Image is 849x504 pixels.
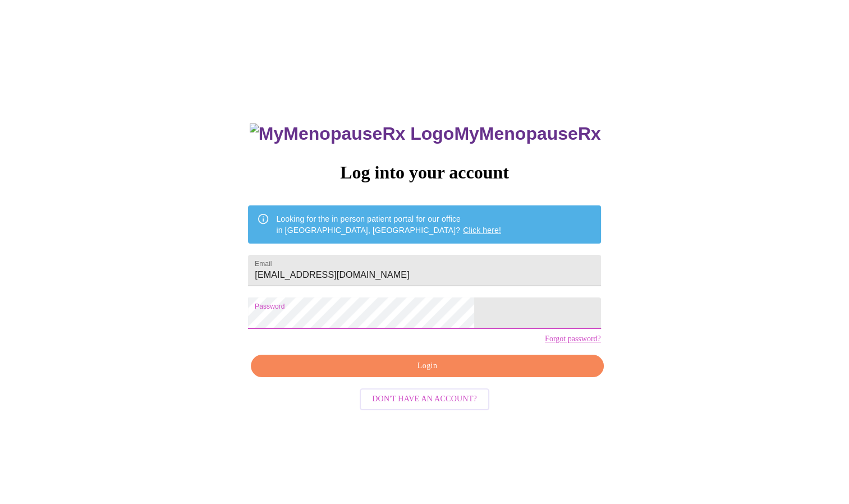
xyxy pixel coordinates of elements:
[264,359,590,373] span: Login
[545,335,601,343] a: Forgot password?
[251,355,603,378] button: Login
[357,393,492,403] a: Don't have an account?
[250,123,601,144] h3: MyMenopauseRx
[248,162,600,183] h3: Log into your account
[250,123,454,144] img: MyMenopauseRx Logo
[276,209,501,240] div: Looking for the in person patient portal for our office in [GEOGRAPHIC_DATA], [GEOGRAPHIC_DATA]?
[360,388,489,410] button: Don't have an account?
[372,392,477,406] span: Don't have an account?
[463,226,501,235] a: Click here!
